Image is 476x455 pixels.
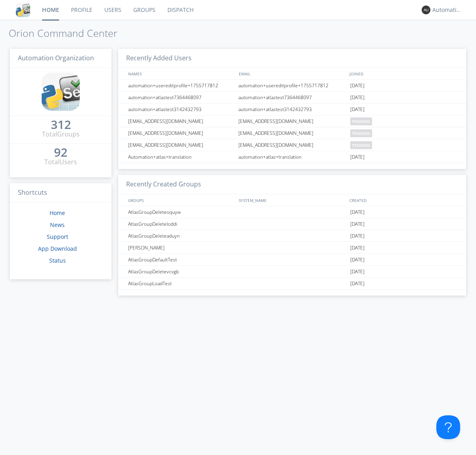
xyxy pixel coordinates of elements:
[49,257,66,264] a: Status
[126,151,236,163] div: Automation+atlas+translation
[237,68,347,79] div: EMAIL
[350,104,365,115] span: [DATE]
[236,92,348,103] div: automation+atlastest7364468097
[118,139,466,151] a: [EMAIL_ADDRESS][DOMAIN_NAME][EMAIL_ADDRESS][DOMAIN_NAME]pending
[126,139,236,151] div: [EMAIL_ADDRESS][DOMAIN_NAME]
[118,127,466,139] a: [EMAIL_ADDRESS][DOMAIN_NAME][EMAIL_ADDRESS][DOMAIN_NAME]pending
[16,3,30,17] img: cddb5a64eb264b2086981ab96f4c1ba7
[236,139,348,151] div: [EMAIL_ADDRESS][DOMAIN_NAME]
[350,92,365,104] span: [DATE]
[350,151,365,163] span: [DATE]
[350,230,365,242] span: [DATE]
[350,278,365,290] span: [DATE]
[50,209,65,217] a: Home
[126,92,236,103] div: automation+atlastest7364468097
[54,148,67,157] a: 92
[126,230,236,242] div: AtlasGroupDeleteaduyn
[38,245,77,252] a: App Download
[126,218,236,230] div: AtlasGroupDeleteloddi
[347,194,459,206] div: CREATED
[350,254,365,266] span: [DATE]
[10,183,111,203] h3: Shortcuts
[236,104,348,115] div: automation+atlastest3142432793
[126,242,236,253] div: [PERSON_NAME]
[350,117,372,125] span: pending
[350,206,365,218] span: [DATE]
[236,127,348,139] div: [EMAIL_ADDRESS][DOMAIN_NAME]
[350,129,372,137] span: pending
[350,242,365,254] span: [DATE]
[126,68,235,79] div: NAMES
[126,254,236,265] div: AtlasGroupDefaultTest
[118,266,466,278] a: AtlasGroupDeletevcvgb[DATE]
[126,127,236,139] div: [EMAIL_ADDRESS][DOMAIN_NAME]
[51,121,71,129] div: 312
[118,242,466,254] a: [PERSON_NAME][DATE]
[118,49,466,68] h3: Recently Added Users
[118,175,466,194] h3: Recently Created Groups
[47,233,68,240] a: Support
[126,104,236,115] div: automation+atlastest3142432793
[118,151,466,163] a: Automation+atlas+translationautomation+atlas+translation[DATE]
[350,80,365,92] span: [DATE]
[50,221,65,228] a: News
[126,278,236,289] div: AtlasGroupLoadTest
[42,73,80,111] img: cddb5a64eb264b2086981ab96f4c1ba7
[118,218,466,230] a: AtlasGroupDeleteloddi[DATE]
[350,218,365,230] span: [DATE]
[236,151,348,163] div: automation+atlas+translation
[44,157,77,167] div: Total Users
[126,266,236,277] div: AtlasGroupDeletevcvgb
[350,266,365,278] span: [DATE]
[432,6,462,14] div: Automation+atlas0028
[436,415,460,439] iframe: Toggle Customer Support
[54,148,67,156] div: 92
[118,206,466,218] a: AtlasGroupDeleteoquyw[DATE]
[118,230,466,242] a: AtlasGroupDeleteaduyn[DATE]
[347,68,459,79] div: JOINED
[118,278,466,290] a: AtlasGroupLoadTest[DATE]
[118,92,466,104] a: automation+atlastest7364468097automation+atlastest7364468097[DATE]
[51,121,71,130] a: 312
[236,80,348,91] div: automation+usereditprofile+1755717812
[118,254,466,266] a: AtlasGroupDefaultTest[DATE]
[126,206,236,218] div: AtlasGroupDeleteoquyw
[236,115,348,127] div: [EMAIL_ADDRESS][DOMAIN_NAME]
[118,115,466,127] a: [EMAIL_ADDRESS][DOMAIN_NAME][EMAIL_ADDRESS][DOMAIN_NAME]pending
[126,115,236,127] div: [EMAIL_ADDRESS][DOMAIN_NAME]
[422,6,430,14] img: 373638.png
[126,80,236,91] div: automation+usereditprofile+1755717812
[42,130,80,139] div: Total Groups
[118,80,466,92] a: automation+usereditprofile+1755717812automation+usereditprofile+1755717812[DATE]
[126,194,235,206] div: GROUPS
[18,54,94,62] span: Automation Organization
[350,141,372,149] span: pending
[237,194,347,206] div: SYSTEM_NAME
[118,104,466,115] a: automation+atlastest3142432793automation+atlastest3142432793[DATE]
